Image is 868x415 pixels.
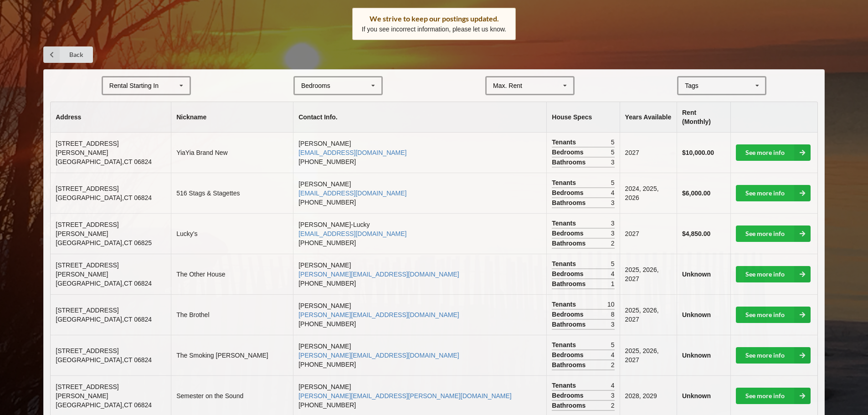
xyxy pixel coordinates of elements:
[611,148,615,157] span: 5
[171,213,293,254] td: Lucky’s
[736,225,811,242] a: See more info
[620,133,677,173] td: 2027
[736,266,811,282] a: See more info
[56,307,118,314] span: [STREET_ADDRESS]
[677,102,730,133] th: Rent (Monthly)
[611,219,615,228] span: 3
[736,307,811,323] a: See more info
[298,311,459,318] a: [PERSON_NAME][EMAIL_ADDRESS][DOMAIN_NAME]
[552,148,586,157] span: Bedrooms
[611,259,615,268] span: 5
[682,392,711,400] b: Unknown
[736,347,811,364] a: See more info
[620,294,677,335] td: 2025, 2026, 2027
[682,190,710,197] b: $6,000.00
[552,279,588,288] span: Bathrooms
[736,144,811,161] a: See more info
[682,352,711,359] b: Unknown
[552,340,578,349] span: Tenants
[682,311,711,318] b: Unknown
[301,82,330,89] div: Bedrooms
[171,294,293,335] td: The Brothel
[552,198,588,207] span: Bathrooms
[611,320,615,329] span: 3
[109,82,159,89] div: Rental Starting In
[611,381,615,390] span: 4
[552,188,586,197] span: Bedrooms
[362,14,507,23] div: We strive to keep our postings updated.
[552,138,578,147] span: Tenants
[56,347,118,354] span: [STREET_ADDRESS]
[611,391,615,400] span: 3
[56,185,118,192] span: [STREET_ADDRESS]
[56,194,152,201] span: [GEOGRAPHIC_DATA] , CT 06824
[56,158,152,165] span: [GEOGRAPHIC_DATA] , CT 06824
[552,360,588,369] span: Bathrooms
[171,173,293,213] td: 516 Stags & Stagettes
[298,352,459,359] a: [PERSON_NAME][EMAIL_ADDRESS][DOMAIN_NAME]
[552,300,578,309] span: Tenants
[546,102,619,133] th: House Specs
[611,360,615,369] span: 2
[552,239,588,248] span: Bathrooms
[56,356,152,364] span: [GEOGRAPHIC_DATA] , CT 06824
[293,173,546,213] td: [PERSON_NAME] [PHONE_NUMBER]
[611,229,615,238] span: 3
[620,335,677,375] td: 2025, 2026, 2027
[552,269,586,278] span: Bedrooms
[298,271,459,278] a: [PERSON_NAME][EMAIL_ADDRESS][DOMAIN_NAME]
[682,271,711,278] b: Unknown
[552,381,578,390] span: Tenants
[298,392,512,400] a: [PERSON_NAME][EMAIL_ADDRESS][PERSON_NAME][DOMAIN_NAME]
[611,310,615,319] span: 8
[293,254,546,294] td: [PERSON_NAME] [PHONE_NUMBER]
[552,320,588,329] span: Bathrooms
[552,259,578,268] span: Tenants
[607,300,615,309] span: 10
[611,350,615,359] span: 4
[43,46,93,63] a: Back
[620,254,677,294] td: 2025, 2026, 2027
[620,102,677,133] th: Years Available
[171,133,293,173] td: YiaYia Brand New
[56,221,118,237] span: [STREET_ADDRESS][PERSON_NAME]
[552,310,586,319] span: Bedrooms
[611,239,615,248] span: 2
[611,158,615,167] span: 3
[552,350,586,359] span: Bedrooms
[552,178,578,187] span: Tenants
[56,261,118,278] span: [STREET_ADDRESS][PERSON_NAME]
[493,82,522,89] div: Max. Rent
[611,269,615,278] span: 4
[293,102,546,133] th: Contact Info.
[611,138,615,147] span: 5
[611,198,615,207] span: 3
[298,190,406,197] a: [EMAIL_ADDRESS][DOMAIN_NAME]
[552,401,588,410] span: Bathrooms
[552,391,586,400] span: Bedrooms
[293,133,546,173] td: [PERSON_NAME] [PHONE_NUMBER]
[552,158,588,167] span: Bathrooms
[552,229,586,238] span: Bedrooms
[362,25,507,34] p: If you see incorrect information, please let us know.
[611,279,615,288] span: 1
[171,102,293,133] th: Nickname
[620,213,677,254] td: 2027
[736,388,811,404] a: See more info
[620,173,677,213] td: 2024, 2025, 2026
[56,140,118,156] span: [STREET_ADDRESS][PERSON_NAME]
[298,149,406,156] a: [EMAIL_ADDRESS][DOMAIN_NAME]
[56,280,152,287] span: [GEOGRAPHIC_DATA] , CT 06824
[298,230,406,237] a: [EMAIL_ADDRESS][DOMAIN_NAME]
[56,401,152,409] span: [GEOGRAPHIC_DATA] , CT 06824
[56,239,152,246] span: [GEOGRAPHIC_DATA] , CT 06825
[736,185,811,201] a: See more info
[56,383,118,400] span: [STREET_ADDRESS][PERSON_NAME]
[56,316,152,323] span: [GEOGRAPHIC_DATA] , CT 06824
[682,230,710,237] b: $4,850.00
[683,81,712,91] div: Tags
[552,219,578,228] span: Tenants
[682,149,714,156] b: $10,000.00
[171,254,293,294] td: The Other House
[611,188,615,197] span: 4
